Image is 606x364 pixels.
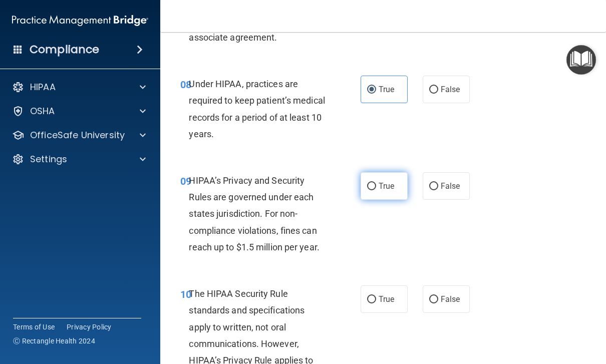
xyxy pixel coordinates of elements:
[379,85,394,94] span: True
[13,336,95,346] span: Ⓒ Rectangle Health 2024
[379,181,394,191] span: True
[429,183,438,190] input: False
[429,296,438,303] input: False
[367,183,376,190] input: True
[12,105,146,117] a: OSHA
[30,153,67,165] p: Settings
[12,11,148,31] img: PMB logo
[367,296,376,303] input: True
[566,45,596,75] button: Open Resource Center
[12,81,146,93] a: HIPAA
[189,175,319,252] span: HIPAA’s Privacy and Security Rules are governed under each states jurisdiction. For non-complianc...
[180,175,191,187] span: 09
[189,79,325,139] span: Under HIPAA, practices are required to keep patient’s medical records for a period of at least 10...
[30,43,99,57] h4: Compliance
[12,153,146,165] a: Settings
[180,79,191,91] span: 08
[30,129,125,141] p: OfficeSafe University
[12,129,146,141] a: OfficeSafe University
[30,81,56,93] p: HIPAA
[367,86,376,94] input: True
[441,294,460,304] span: False
[441,181,460,191] span: False
[67,322,112,332] a: Privacy Policy
[30,105,55,117] p: OSHA
[180,288,191,300] span: 10
[441,85,460,94] span: False
[13,322,55,332] a: Terms of Use
[429,86,438,94] input: False
[379,294,394,304] span: True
